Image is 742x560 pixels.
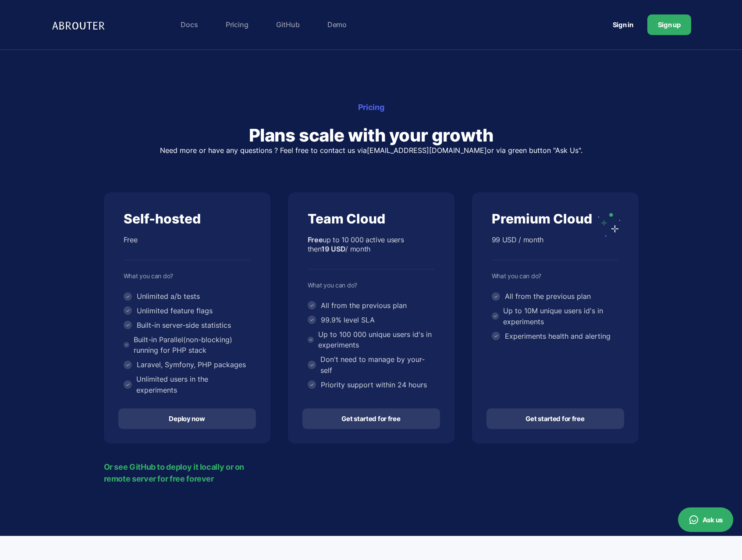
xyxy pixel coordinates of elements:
li: Unlimited users in the experiments [124,374,251,396]
b: 19 USD [321,245,345,253]
li: Up to 100 000 unique users id's in experiments [308,329,435,351]
div: Self-hosted [124,210,251,227]
b: Free [308,235,323,244]
div: What you can do? [124,272,251,280]
a: Sign in [602,17,644,33]
img: Logo [51,16,108,34]
div: Pricing [104,101,639,113]
a: Demo [323,16,351,33]
div: Premium Cloud [492,210,619,227]
li: 99.9% level SLA [308,315,435,326]
li: Built-in server-side statistics [124,320,251,331]
a: Docs [176,16,202,33]
li: Priority support within 24 hours [308,379,435,390]
div: 99 USD / month [492,235,619,260]
a: [EMAIL_ADDRESS][DOMAIN_NAME] [367,146,487,155]
li: Unlimited feature flags [124,305,251,316]
a: Or see GitHub to deploy it locally or on remote server for free forever [104,461,270,485]
a: GitHub [272,16,304,33]
a: Deploy now [118,408,256,429]
h2: Plans scale with your growth [104,124,639,147]
div: What you can do? [492,272,619,280]
li: Built-in Parallel(non-blocking) running for PHP stack [124,334,251,356]
li: All from the previous plan [492,291,619,302]
a: Get started for free [486,408,624,429]
a: Sign up [647,14,691,35]
div: What you can do? [308,281,435,289]
li: Up to 10M unique users id's in experiments [492,305,619,327]
button: Ask us [678,507,733,532]
div: up to 10 000 active users then / month [308,235,435,269]
a: Get started for free [302,408,440,429]
li: Unlimited a/b tests [124,291,251,302]
li: Experiments health and alerting [492,331,619,342]
p: Need more or have any questions ? Feel free to contact us via or via green button "Ask Us". [104,147,639,154]
li: All from the previous plan [308,300,435,311]
a: Pricing [221,16,253,33]
span: Or see GitHub to deploy it locally or on remote server for free forever [104,461,263,485]
div: Free [124,235,251,260]
li: Laravel, Symfony, PHP packages [124,359,251,370]
div: Team Cloud [308,210,435,227]
li: Don't need to manage by your-self [308,354,435,376]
